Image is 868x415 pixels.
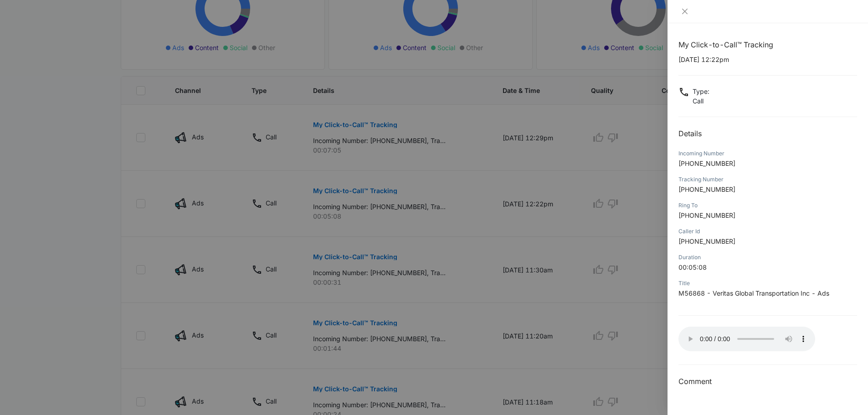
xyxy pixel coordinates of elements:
span: [PHONE_NUMBER] [678,237,735,245]
p: Type : [693,87,709,96]
span: [PHONE_NUMBER] [678,185,735,193]
div: Incoming Number [678,149,857,158]
p: Call [693,96,709,106]
div: Caller Id [678,227,857,236]
div: Tracking Number [678,175,857,184]
span: M56868 - Veritas Global Transportation Inc - Ads [678,289,829,297]
h3: Comment [678,376,857,387]
h2: Details [678,128,857,139]
h1: My Click-to-Call™ Tracking [678,39,857,50]
span: [PHONE_NUMBER] [678,211,735,219]
span: 00:05:08 [678,263,707,271]
button: Close [678,7,691,15]
div: Duration [678,253,857,261]
span: [PHONE_NUMBER] [678,159,735,167]
p: [DATE] 12:22pm [678,55,857,64]
audio: Your browser does not support the audio tag. [678,327,815,351]
div: Title [678,279,857,287]
span: close [681,8,688,15]
div: Ring To [678,201,857,210]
